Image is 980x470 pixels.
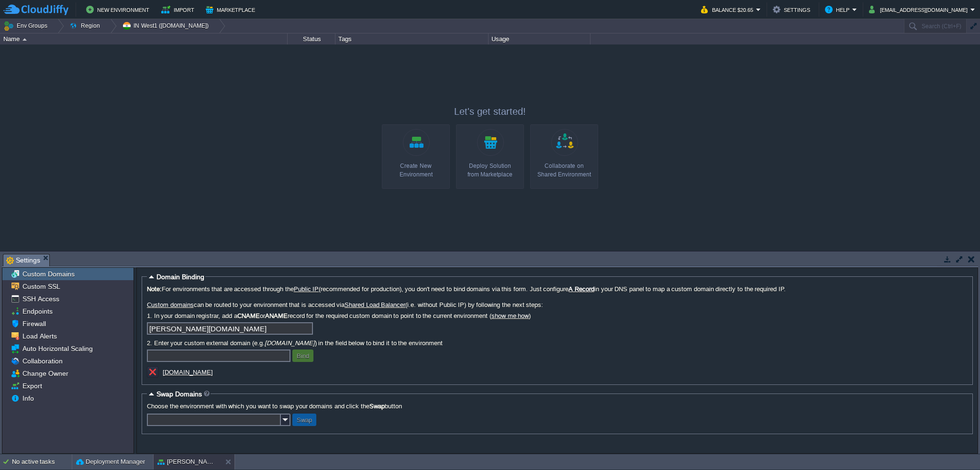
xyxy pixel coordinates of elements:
[1,33,287,44] div: Name
[147,301,968,308] label: can be routed to your environment that is accessed via (i.e. without Public IP) by following the ...
[147,339,968,347] label: 2. Enter your custom external domain (e.g. ) in the field below to bind it to the environment
[369,403,385,410] b: Swap
[3,4,68,16] img: CloudJiffy
[385,162,447,179] div: Create New Environment
[530,124,598,189] a: Collaborate onShared Environment
[456,124,524,189] a: Deploy Solutionfrom Marketplace
[294,285,319,293] a: Public IP
[6,254,40,266] span: Settings
[163,369,213,376] a: [DOMAIN_NAME]
[21,270,76,278] a: Custom Domains
[336,33,488,44] div: Tags
[147,285,162,293] b: Note:
[147,403,968,410] label: Choose the environment with which you want to swap your domains and click the button
[157,457,218,467] button: [PERSON_NAME]
[147,285,968,293] label: For environments that are accessed through the (recommended for production), you don't need to bi...
[265,339,315,347] i: [DOMAIN_NAME]
[294,415,315,424] button: Swap
[773,4,813,15] button: Settings
[206,4,258,15] button: Marketplace
[12,454,72,470] div: No active tasks
[265,312,288,319] b: ANAME
[69,19,103,33] button: Region
[76,457,145,467] button: Deployment Manager
[21,357,64,365] a: Collaboration
[21,319,47,328] a: Firewall
[147,312,968,319] label: 1. In your domain registrar, add a or record for the required custom domain to point to the curre...
[568,285,594,293] a: A Record
[701,4,756,15] button: Balance $20.65
[459,162,521,179] div: Deploy Solution from Marketplace
[382,105,598,118] p: Let's get started!
[21,332,58,340] a: Load Alerts
[345,301,405,308] a: Shared Load Balancer
[21,382,44,390] a: Export
[86,4,152,15] button: New Environment
[147,301,194,308] a: Custom domains
[21,282,62,291] a: Custom SSL
[382,124,450,189] a: Create New Environment
[288,33,335,44] div: Status
[825,4,852,15] button: Help
[122,19,212,33] button: IN West1 ([DOMAIN_NAME])
[22,38,27,41] img: AMDAwAAAACH5BAEAAAAALAAAAAABAAEAAAICRAEAOw==
[21,394,35,403] a: Info
[940,432,970,460] iframe: chat widget
[156,390,202,398] span: Swap Domains
[491,312,529,319] a: show me how
[21,295,61,303] a: SSH Access
[21,344,94,353] a: Auto Horizontal Scaling
[161,4,197,15] button: Import
[21,307,54,316] a: Endpoints
[3,19,51,33] button: Env Groups
[294,351,312,360] button: Bind
[869,4,970,15] button: [EMAIL_ADDRESS][DOMAIN_NAME]
[489,33,590,44] div: Usage
[533,162,595,179] div: Collaborate on Shared Environment
[156,273,204,281] span: Domain Binding
[237,312,260,319] b: CNAME
[21,369,70,378] a: Change Owner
